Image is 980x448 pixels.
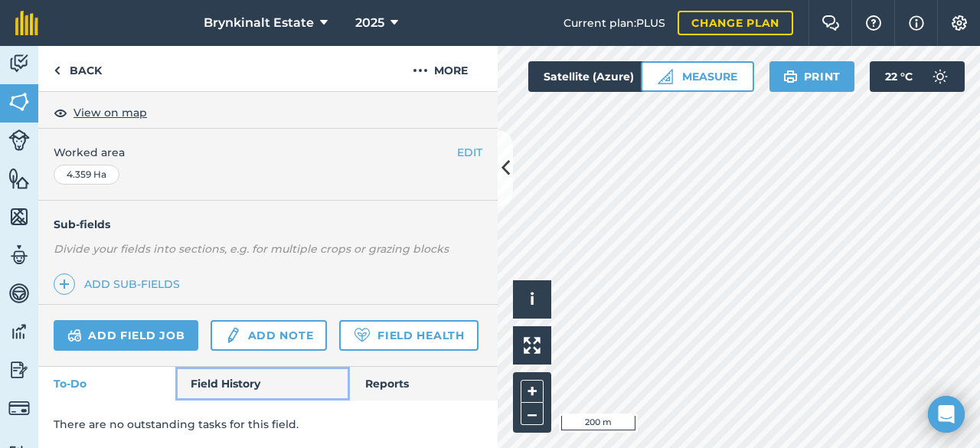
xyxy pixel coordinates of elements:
[204,14,314,32] span: Brynkinalt Estate
[641,61,754,92] button: Measure
[54,103,147,122] button: View on map
[8,282,30,305] img: svg+xml;base64,PD94bWwgdmVyc2lvbj0iMS4wIiBlbmNvZGluZz0idXRmLTgiPz4KPCEtLSBHZW5lcmF0b3I6IEFkb2JlIE...
[15,11,38,35] img: fieldmargin Logo
[54,320,198,351] a: Add field job
[864,15,883,31] img: A question mark icon
[8,244,30,267] img: svg+xml;base64,PD94bWwgdmVyc2lvbj0iMS4wIiBlbmNvZGluZz0idXRmLTgiPz4KPCEtLSBHZW5lcmF0b3I6IEFkb2JlIE...
[73,104,147,121] span: View on map
[224,326,241,345] img: svg+xml;base64,PD94bWwgdmVyc2lvbj0iMS4wIiBlbmNvZGluZz0idXRmLTgiPz4KPCEtLSBHZW5lcmF0b3I6IEFkb2JlIE...
[530,289,534,309] span: i
[563,15,665,31] span: Current plan : PLUS
[528,61,675,92] button: Satellite (Azure)
[950,15,969,31] img: A cog icon
[521,403,544,425] button: –
[38,46,117,91] a: Back
[822,15,840,31] img: Two speech bubbles overlapping with the left bubble in the forefront
[8,358,30,381] img: svg+xml;base64,PD94bWwgdmVyc2lvbj0iMS4wIiBlbmNvZGluZz0idXRmLTgiPz4KPCEtLSBHZW5lcmF0b3I6IEFkb2JlIE...
[928,396,965,433] div: Open Intercom Messenger
[350,367,498,401] a: Reports
[54,103,67,122] img: svg+xml;base64,PHN2ZyB4bWxucz0iaHR0cDovL3d3dy53My5vcmcvMjAwMC9zdmciIHdpZHRoPSIxOCIgaGVpZ2h0PSIyNC...
[909,14,924,32] img: svg+xml;base64,PHN2ZyB4bWxucz0iaHR0cDovL3d3dy53My5vcmcvMjAwMC9zdmciIHdpZHRoPSIxNyIgaGVpZ2h0PSIxNy...
[67,326,82,345] img: svg+xml;base64,PD94bWwgdmVyc2lvbj0iMS4wIiBlbmNvZGluZz0idXRmLTgiPz4KPCEtLSBHZW5lcmF0b3I6IEFkb2JlIE...
[524,337,541,354] img: Four arrows, one pointing top left, one top right, one bottom right and the last bottom left
[521,380,544,403] button: +
[175,367,349,401] a: Field History
[54,416,482,433] p: There are no outstanding tasks for this field.
[925,61,955,92] img: svg+xml;base64,PD94bWwgdmVyc2lvbj0iMS4wIiBlbmNvZGluZz0idXRmLTgiPz4KPCEtLSBHZW5lcmF0b3I6IEFkb2JlIE...
[54,165,119,185] div: 4.359 Ha
[211,320,327,351] a: Add note
[678,11,793,35] a: Change plan
[59,275,70,293] img: svg+xml;base64,PHN2ZyB4bWxucz0iaHR0cDovL3d3dy53My5vcmcvMjAwMC9zdmciIHdpZHRoPSIxNCIgaGVpZ2h0PSIyNC...
[8,90,30,113] img: svg+xml;base64,PHN2ZyB4bWxucz0iaHR0cDovL3d3dy53My5vcmcvMjAwMC9zdmciIHdpZHRoPSI1NiIgaGVpZ2h0PSI2MC...
[54,273,186,295] a: Add sub-fields
[8,52,30,75] img: svg+xml;base64,PD94bWwgdmVyc2lvbj0iMS4wIiBlbmNvZGluZz0idXRmLTgiPz4KPCEtLSBHZW5lcmF0b3I6IEFkb2JlIE...
[885,61,913,92] span: 22 ° C
[8,129,30,151] img: svg+xml;base64,PD94bWwgdmVyc2lvbj0iMS4wIiBlbmNvZGluZz0idXRmLTgiPz4KPCEtLSBHZW5lcmF0b3I6IEFkb2JlIE...
[870,61,965,92] button: 22 °C
[54,144,482,161] span: Worked area
[38,216,498,233] h4: Sub-fields
[383,46,498,91] button: More
[513,280,551,319] button: i
[658,69,673,84] img: Ruler icon
[8,320,30,343] img: svg+xml;base64,PD94bWwgdmVyc2lvbj0iMS4wIiBlbmNvZGluZz0idXRmLTgiPz4KPCEtLSBHZW5lcmF0b3I6IEFkb2JlIE...
[339,320,478,351] a: Field Health
[457,144,482,161] button: EDIT
[8,205,30,228] img: svg+xml;base64,PHN2ZyB4bWxucz0iaHR0cDovL3d3dy53My5vcmcvMjAwMC9zdmciIHdpZHRoPSI1NiIgaGVpZ2h0PSI2MC...
[54,61,60,80] img: svg+xml;base64,PHN2ZyB4bWxucz0iaHR0cDovL3d3dy53My5vcmcvMjAwMC9zdmciIHdpZHRoPSI5IiBoZWlnaHQ9IjI0Ii...
[769,61,855,92] button: Print
[8,397,30,419] img: svg+xml;base64,PD94bWwgdmVyc2lvbj0iMS4wIiBlbmNvZGluZz0idXRmLTgiPz4KPCEtLSBHZW5lcmF0b3I6IEFkb2JlIE...
[783,67,798,86] img: svg+xml;base64,PHN2ZyB4bWxucz0iaHR0cDovL3d3dy53My5vcmcvMjAwMC9zdmciIHdpZHRoPSIxOSIgaGVpZ2h0PSIyNC...
[8,167,30,190] img: svg+xml;base64,PHN2ZyB4bWxucz0iaHR0cDovL3d3dy53My5vcmcvMjAwMC9zdmciIHdpZHRoPSI1NiIgaGVpZ2h0PSI2MC...
[355,14,384,32] span: 2025
[38,367,175,401] a: To-Do
[54,242,449,256] em: Divide your fields into sections, e.g. for multiple crops or grazing blocks
[413,61,428,80] img: svg+xml;base64,PHN2ZyB4bWxucz0iaHR0cDovL3d3dy53My5vcmcvMjAwMC9zdmciIHdpZHRoPSIyMCIgaGVpZ2h0PSIyNC...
